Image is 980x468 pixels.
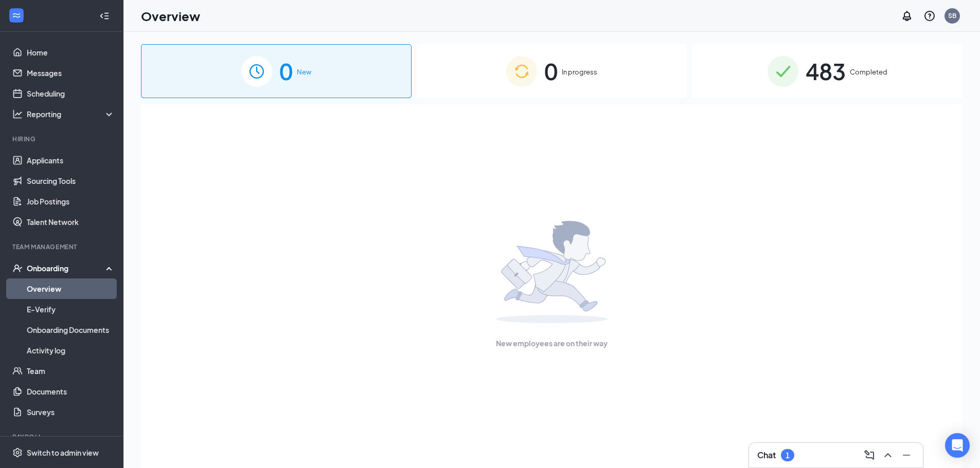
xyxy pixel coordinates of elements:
span: 0 [279,53,293,89]
h1: Overview [141,7,200,25]
a: Activity log [27,340,115,361]
svg: ComposeMessage [863,449,876,461]
h3: Chat [757,450,776,461]
a: Documents [27,381,115,402]
div: Open Intercom Messenger [945,433,970,458]
a: E-Verify [27,299,115,320]
svg: ChevronUp [882,449,894,461]
span: New employees are on their way [496,338,608,349]
div: Payroll [12,433,113,441]
div: Reporting [27,109,115,119]
a: Scheduling [27,83,115,104]
div: Team Management [12,242,113,251]
a: Home [27,42,115,63]
div: Switch to admin view [27,447,99,458]
a: Team [27,361,115,381]
a: Onboarding Documents [27,320,115,340]
button: Minimize [898,447,915,463]
button: ChevronUp [880,447,896,463]
a: Messages [27,63,115,83]
a: Job Postings [27,191,115,212]
svg: QuestionInfo [923,10,936,22]
span: In progress [562,67,597,77]
span: Completed [850,67,887,77]
svg: UserCheck [12,263,23,273]
svg: WorkstreamLogo [11,10,22,21]
a: Overview [27,278,115,299]
div: 1 [786,451,790,460]
span: 483 [806,53,846,89]
a: Surveys [27,402,115,422]
div: Hiring [12,135,113,143]
svg: Notifications [901,10,913,22]
svg: Settings [12,447,23,458]
div: SB [948,11,956,20]
svg: Analysis [12,109,23,119]
span: 0 [544,53,558,89]
a: Talent Network [27,212,115,232]
a: Applicants [27,150,115,171]
button: ComposeMessage [861,447,878,463]
span: New [297,67,311,77]
div: Onboarding [27,263,106,273]
a: Sourcing Tools [27,171,115,191]
svg: Minimize [900,449,913,461]
svg: Collapse [99,11,110,21]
